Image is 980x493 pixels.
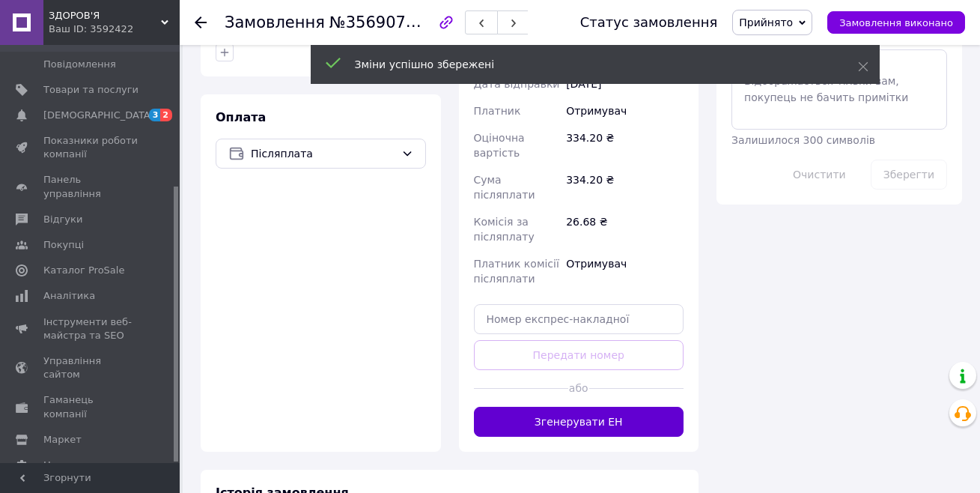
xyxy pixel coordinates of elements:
span: Повідомлення [43,58,116,71]
span: Панель управління [43,173,139,200]
span: Дата відправки [474,78,560,90]
span: Гаманець компанії [43,393,139,420]
span: Відгуки [43,213,82,226]
div: Повернутися назад [195,15,207,30]
span: №356907331 [329,13,436,31]
span: Оплата [216,110,266,124]
span: або [568,381,589,396]
span: Покупці [43,238,84,252]
span: Сума післяплати [474,174,535,201]
span: Аналітика [43,289,95,303]
button: Згенерувати ЕН [474,407,684,437]
span: Каталог ProSale [43,264,124,277]
span: Інструменти веб-майстра та SEO [43,315,139,342]
span: Залишилося 300 символів [731,134,875,146]
div: Отримувач [563,250,687,292]
div: Статус замовлення [580,15,718,30]
div: 334.20 ₴ [563,124,687,166]
span: Комісія за післяплату [474,216,535,243]
div: Зміни успішно збережені [355,57,821,72]
span: [DEMOGRAPHIC_DATA] [43,109,154,122]
div: 334.20 ₴ [563,166,687,208]
span: Товари та послуги [43,83,139,97]
input: Номер експрес-накладної [474,304,684,334]
span: Прийнято [739,16,793,28]
span: Платник [474,105,521,117]
span: Оціночна вартість [474,132,525,159]
div: 26.68 ₴ [563,208,687,250]
span: 3 [149,109,161,121]
div: Отримувач [563,97,687,124]
span: Післяплата [251,145,395,162]
span: Платник комісії післяплати [474,258,559,285]
span: Маркет [43,433,82,447]
button: Замовлення виконано [827,11,965,34]
span: Замовлення виконано [839,17,953,28]
span: Управління сайтом [43,354,139,381]
span: Показники роботи компанії [43,134,139,161]
div: Ваш ID: 3592422 [49,22,180,36]
span: ЗДОРОВ'Я [49,9,161,22]
span: Замовлення [225,13,325,31]
span: Налаштування [43,459,120,472]
span: 2 [160,109,172,121]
